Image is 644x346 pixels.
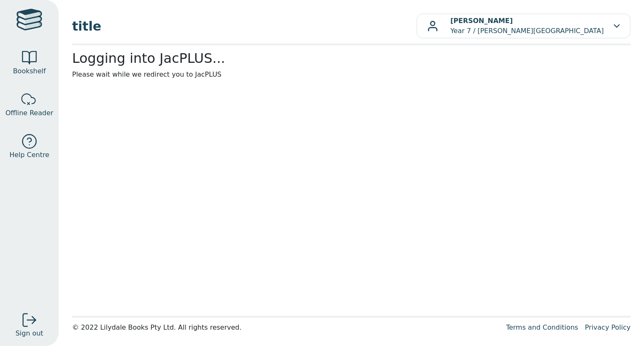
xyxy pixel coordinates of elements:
[72,323,499,333] div: © 2022 Lilydale Books Pty Ltd. All rights reserved.
[585,323,631,331] a: Privacy Policy
[16,328,43,338] span: Sign out
[72,50,631,66] h2: Logging into JacPLUS...
[72,17,416,36] span: title
[9,150,49,160] span: Help Centre
[5,108,53,118] span: Offline Reader
[72,70,631,80] p: Please wait while we redirect you to JacPLUS
[450,16,604,36] p: Year 7 / [PERSON_NAME][GEOGRAPHIC_DATA]
[450,17,513,25] b: [PERSON_NAME]
[506,323,578,331] a: Terms and Conditions
[416,13,631,39] button: [PERSON_NAME]Year 7 / [PERSON_NAME][GEOGRAPHIC_DATA]
[13,66,46,76] span: Bookshelf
